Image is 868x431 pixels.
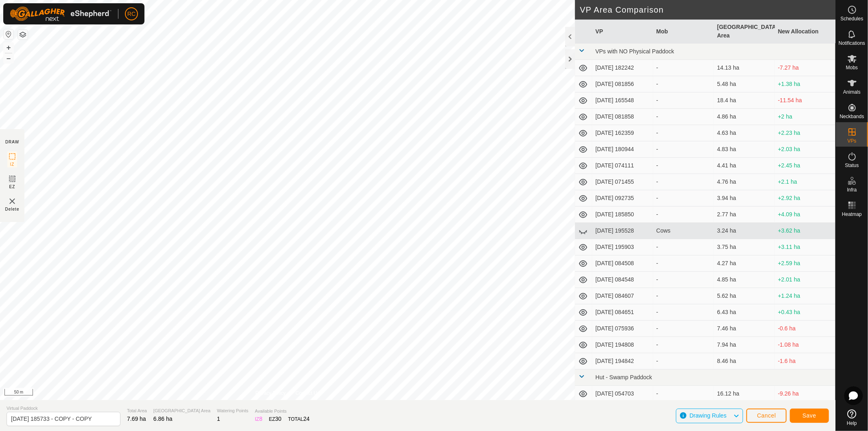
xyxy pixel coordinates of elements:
[775,288,835,304] td: +1.24 ha
[592,158,653,174] td: [DATE] 074111
[842,212,862,217] span: Heatmap
[714,239,774,255] td: 3.75 ha
[592,92,653,109] td: [DATE] 165548
[802,412,816,419] span: Save
[775,125,835,141] td: +2.23 ha
[592,272,653,288] td: [DATE] 084548
[656,161,711,170] div: -
[580,5,835,15] h2: VP Area Comparison
[656,64,711,72] div: -
[255,415,262,423] div: IZ
[714,386,774,402] td: 16.12 ha
[757,412,776,419] span: Cancel
[839,41,865,46] span: Notifications
[592,223,653,239] td: [DATE] 195528
[127,416,146,422] span: 7.69 ha
[656,226,711,235] div: Cows
[153,416,173,422] span: 6.86 ha
[595,374,652,380] span: Hut - Swamp Paddock
[656,275,711,284] div: -
[4,53,13,63] button: –
[775,239,835,255] td: +3.11 ha
[714,272,774,288] td: 4.85 ha
[714,125,774,141] td: 4.63 ha
[714,109,774,125] td: 4.86 ha
[127,10,136,18] span: RC
[592,207,653,223] td: [DATE] 185850
[592,109,653,125] td: [DATE] 081858
[595,48,674,55] span: VPs with NO Physical Paddock
[255,408,310,415] span: Available Points
[714,288,774,304] td: 5.62 ha
[656,210,711,219] div: -
[592,304,653,321] td: [DATE] 084651
[714,353,774,369] td: 8.46 ha
[847,187,857,192] span: Infra
[775,304,835,321] td: +0.43 ha
[10,161,15,167] span: IZ
[775,321,835,337] td: -0.6 ha
[790,409,829,423] button: Save
[714,174,774,190] td: 4.76 ha
[656,259,711,268] div: -
[714,158,774,174] td: 4.41 ha
[592,76,653,92] td: [DATE] 081856
[843,90,861,95] span: Animals
[656,129,711,137] div: -
[836,406,868,429] a: Help
[714,223,774,239] td: 3.24 ha
[775,255,835,272] td: +2.59 ha
[840,16,863,21] span: Schedules
[775,190,835,207] td: +2.92 ha
[775,223,835,239] td: +3.62 ha
[847,421,857,426] span: Help
[656,178,711,186] div: -
[303,416,310,422] span: 24
[592,337,653,353] td: [DATE] 194808
[775,141,835,158] td: +2.03 ha
[775,174,835,190] td: +2.1 ha
[656,96,711,105] div: -
[653,20,714,44] th: Mob
[714,337,774,353] td: 7.94 ha
[592,255,653,272] td: [DATE] 084508
[656,389,711,398] div: -
[656,308,711,317] div: -
[775,386,835,402] td: -9.26 ha
[592,239,653,255] td: [DATE] 195903
[714,321,774,337] td: 7.46 ha
[714,141,774,158] td: 4.83 ha
[217,416,220,422] span: 1
[775,76,835,92] td: +1.38 ha
[656,80,711,88] div: -
[775,92,835,109] td: -11.54 ha
[714,20,774,44] th: [GEOGRAPHIC_DATA] Area
[256,389,286,397] a: Privacy Policy
[656,112,711,121] div: -
[275,416,282,422] span: 30
[10,7,112,21] img: Gallagher Logo
[592,353,653,369] td: [DATE] 194842
[592,174,653,190] td: [DATE] 071455
[127,407,147,414] span: Total Area
[714,304,774,321] td: 6.43 ha
[592,190,653,207] td: [DATE] 092735
[656,292,711,300] div: -
[295,389,319,397] a: Contact Us
[217,407,248,414] span: Watering Points
[288,415,310,423] div: TOTAL
[775,207,835,223] td: +4.09 ha
[5,139,19,145] div: DRAW
[746,409,787,423] button: Cancel
[714,92,774,109] td: 18.4 ha
[714,190,774,207] td: 3.94 ha
[714,76,774,92] td: 5.48 ha
[656,194,711,202] div: -
[847,139,856,143] span: VPs
[592,321,653,337] td: [DATE] 075936
[7,196,17,206] img: VP
[775,60,835,76] td: -7.27 ha
[656,243,711,251] div: -
[592,141,653,158] td: [DATE] 180944
[775,20,835,44] th: New Allocation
